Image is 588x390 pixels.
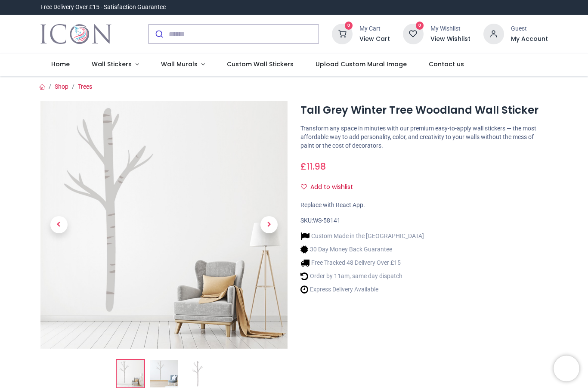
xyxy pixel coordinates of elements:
li: Free Tracked 48 Delivery Over £15 [300,258,424,267]
span: Wall Stickers [92,60,132,68]
a: View Wishlist [430,35,470,43]
img: WS-58141-03 [184,360,211,387]
img: WS-58141-02 [150,360,178,387]
a: Previous [40,138,77,311]
div: Guest [511,25,548,33]
span: Previous [50,216,68,233]
span: WS-58141 [313,217,340,224]
span: Contact us [429,60,464,68]
img: Tall Grey Winter Tree Woodland Wall Sticker [40,101,288,349]
h1: Tall Grey Winter Tree Woodland Wall Sticker [300,103,548,118]
p: Transform any space in minutes with our premium easy-to-apply wall stickers — the most affordable... [300,124,548,150]
span: Home [51,60,70,68]
a: View Cart [359,35,390,43]
span: Next [260,216,278,233]
img: Icon Wall Stickers [40,22,111,46]
span: £ [300,160,326,173]
iframe: Brevo live chat [554,356,579,381]
sup: 0 [416,22,424,30]
a: Logo of Icon Wall Stickers [40,22,111,46]
span: 11.98 [306,160,326,173]
a: Shop [55,83,68,90]
sup: 0 [345,22,353,30]
div: My Cart [359,25,390,33]
button: Add to wishlistAdd to wishlist [300,180,360,195]
span: Wall Murals [161,60,198,68]
a: 0 [332,30,353,37]
div: My Wishlist [430,25,470,33]
div: SKU: [300,217,548,225]
div: Replace with React App. [300,201,548,210]
li: Custom Made in the [GEOGRAPHIC_DATA] [300,232,424,241]
a: Next [251,138,288,311]
a: Wall Stickers [81,53,150,76]
img: Tall Grey Winter Tree Woodland Wall Sticker [117,360,144,387]
li: Order by 11am, same day dispatch [300,272,424,281]
li: Express Delivery Available [300,285,424,294]
button: Submit [149,25,169,43]
iframe: Customer reviews powered by Trustpilot [367,3,548,12]
li: 30 Day Money Back Guarantee [300,245,424,254]
a: Trees [78,83,92,90]
div: Free Delivery Over £15 - Satisfaction Guarantee [40,3,166,12]
span: Upload Custom Mural Image [316,60,407,68]
a: 0 [403,30,424,37]
a: My Account [511,35,548,43]
span: Custom Wall Stickers [227,60,294,68]
a: Wall Murals [150,53,216,76]
i: Add to wishlist [301,184,307,190]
